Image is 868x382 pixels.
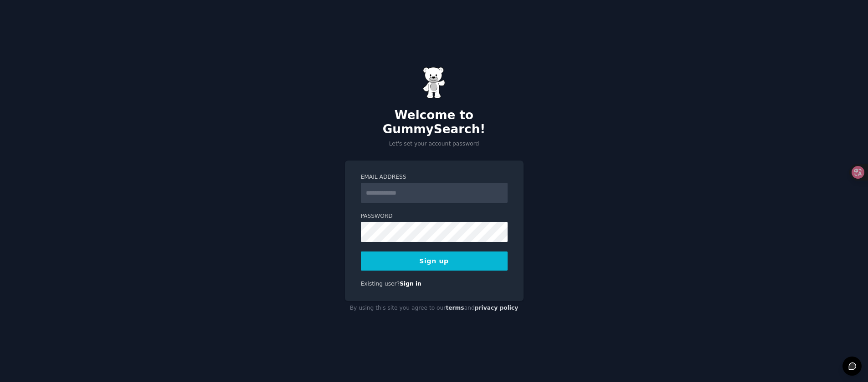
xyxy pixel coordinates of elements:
[345,140,524,148] p: Let's set your account password
[475,305,519,311] a: privacy policy
[361,251,508,271] button: Sign up
[423,67,446,99] img: Gummy Bear
[361,281,400,287] span: Existing user?
[345,108,524,137] h2: Welcome to GummySearch!
[345,301,524,316] div: By using this site you agree to our and
[400,281,421,287] a: Sign in
[446,305,464,311] a: terms
[361,173,508,181] label: Email Address
[361,212,508,221] label: Password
